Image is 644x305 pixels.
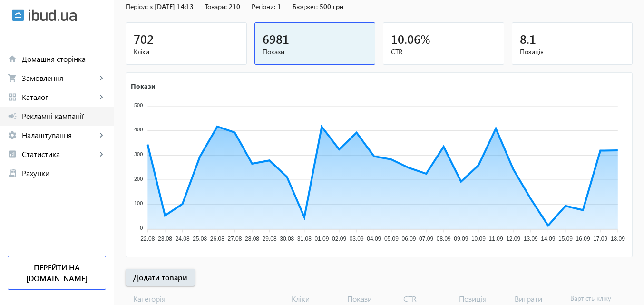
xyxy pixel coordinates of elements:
[126,2,153,11] span: Період: з
[506,236,520,242] tspan: 12.09
[97,130,106,140] mat-icon: keyboard_arrow_right
[420,31,430,47] span: %
[126,269,195,286] button: Додати товари
[558,236,573,242] tspan: 15.09
[176,236,190,242] tspan: 24.08
[134,151,143,157] tspan: 300
[288,294,343,304] span: Кліки
[134,31,154,47] span: 702
[489,236,503,242] tspan: 11.09
[391,47,496,57] span: CTR
[593,236,607,242] tspan: 17.09
[384,236,399,242] tspan: 05.09
[263,47,368,57] span: Покази
[134,102,143,108] tspan: 500
[8,168,17,178] mat-icon: receipt_long
[541,236,555,242] tspan: 14.09
[400,294,455,304] span: CTR
[280,236,294,242] tspan: 30.08
[229,2,240,11] span: 210
[97,73,106,83] mat-icon: keyboard_arrow_right
[210,236,224,242] tspan: 26.08
[193,236,207,242] tspan: 25.08
[155,2,194,11] span: [DATE] 14:13
[8,256,106,290] a: Перейти на [DOMAIN_NAME]
[566,294,622,304] span: Вартість кліку
[401,236,416,242] tspan: 06.09
[367,236,381,242] tspan: 04.09
[8,111,17,121] mat-icon: campaign
[134,200,143,206] tspan: 100
[454,236,468,242] tspan: 09.09
[22,149,97,159] span: Статистика
[520,47,625,57] span: Позиція
[314,236,329,242] tspan: 01.09
[245,236,259,242] tspan: 28.08
[134,47,239,57] span: Кліки
[140,225,143,231] tspan: 0
[320,2,343,11] span: 500 грн
[455,294,511,304] span: Позиція
[131,81,156,90] text: Покази
[297,236,312,242] tspan: 31.08
[22,92,97,102] span: Каталог
[8,54,17,64] mat-icon: home
[524,236,538,242] tspan: 13.09
[22,111,106,121] span: Рекламні кампанії
[391,31,420,47] span: 10.06
[343,294,399,304] span: Покази
[126,294,288,304] span: Категорія
[134,176,143,181] tspan: 200
[611,236,625,242] tspan: 18.09
[511,294,566,304] span: Витрати
[263,31,289,47] span: 6981
[520,31,536,47] span: 8.1
[252,2,275,11] span: Регіони:
[140,236,155,242] tspan: 22.08
[8,149,17,159] mat-icon: analytics
[22,130,97,140] span: Налаштування
[22,168,106,178] span: Рахунки
[332,236,346,242] tspan: 02.09
[350,236,364,242] tspan: 03.09
[22,73,97,83] span: Замовлення
[277,2,281,11] span: 1
[227,236,242,242] tspan: 27.08
[158,236,172,242] tspan: 23.08
[97,149,106,159] mat-icon: keyboard_arrow_right
[293,2,318,11] span: Бюджет:
[8,130,17,140] mat-icon: settings
[12,9,24,21] img: ibud.svg
[8,92,17,102] mat-icon: grid_view
[133,272,187,283] span: Додати товари
[8,73,17,83] mat-icon: shopping_cart
[576,236,590,242] tspan: 16.09
[22,54,106,64] span: Домашня сторінка
[134,127,143,132] tspan: 400
[437,236,451,242] tspan: 08.09
[205,2,227,11] span: Товари:
[419,236,433,242] tspan: 07.09
[471,236,486,242] tspan: 10.09
[263,236,277,242] tspan: 29.08
[97,92,106,102] mat-icon: keyboard_arrow_right
[29,9,77,21] img: ibud_text.svg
